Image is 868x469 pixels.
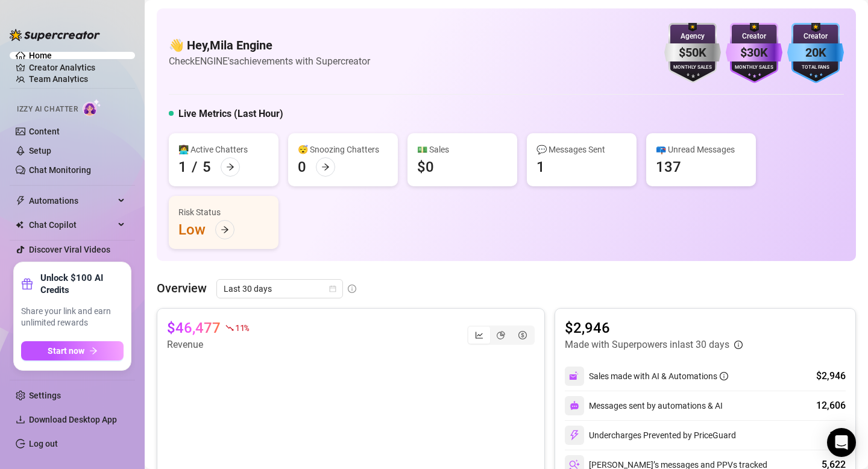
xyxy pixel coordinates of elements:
a: Setup [29,146,51,156]
div: 137 [656,157,681,177]
span: line-chart [475,331,483,339]
span: arrow-right [226,163,234,171]
article: Made with Superpowers in last 30 days [565,338,729,352]
span: arrow-right [221,225,229,234]
strong: Unlock $100 AI Credits [40,272,124,296]
img: svg%3e [570,401,579,411]
div: Messages sent by automations & AI [565,396,723,415]
article: Overview [157,279,207,297]
div: 👩‍💻 Active Chatters [178,143,269,156]
span: gift [21,278,33,290]
button: Start nowarrow-right [21,341,124,360]
span: arrow-right [321,163,330,171]
span: fall [225,324,234,332]
div: Open Intercom Messenger [827,428,856,457]
article: Revenue [167,338,249,352]
a: Creator Analytics [29,58,125,77]
div: 1 [536,157,545,177]
article: $46,477 [167,318,221,338]
a: Home [29,51,52,60]
span: Izzy AI Chatter [17,104,78,115]
div: $0 [417,157,434,177]
div: 0 [298,157,306,177]
div: segmented control [467,326,535,345]
img: purple-badge-B9DA21FR.svg [726,23,782,83]
div: Agency [664,31,721,42]
a: Chat Monitoring [29,165,91,175]
span: Last 30 days [224,280,336,298]
h5: Live Metrics (Last Hour) [178,107,283,121]
div: 💬 Messages Sent [536,143,627,156]
h4: 👋 Hey, Mila Engine [169,37,370,54]
img: AI Chatter [83,99,101,116]
span: Start now [48,346,84,356]
div: $50K [664,43,721,62]
div: 12,606 [816,398,846,413]
div: Risk Status [178,206,269,219]
div: 1 [178,157,187,177]
article: Check ENGINE's achievements with Supercreator [169,54,370,69]
a: Discover Viral Videos [29,245,110,254]
div: 😴 Snoozing Chatters [298,143,388,156]
span: info-circle [734,341,743,349]
span: Share your link and earn unlimited rewards [21,306,124,329]
div: $30K [726,43,782,62]
span: calendar [329,285,336,292]
img: svg%3e [569,371,580,382]
div: Monthly Sales [726,64,782,72]
div: Total Fans [787,64,844,72]
span: dollar-circle [518,331,527,339]
img: svg%3e [569,430,580,441]
a: Team Analytics [29,74,88,84]
span: 11 % [235,322,249,333]
img: silver-badge-roxG0hHS.svg [664,23,721,83]
div: Creator [787,31,844,42]
span: thunderbolt [16,196,25,206]
span: download [16,415,25,424]
div: $2,946 [816,369,846,383]
div: 📪 Unread Messages [656,143,746,156]
article: $2,946 [565,318,743,338]
span: Chat Copilot [29,215,115,234]
span: info-circle [348,285,356,293]
div: 💵 Sales [417,143,508,156]
a: Settings [29,391,61,400]
span: Automations [29,191,115,210]
div: Monthly Sales [664,64,721,72]
a: Log out [29,439,58,449]
span: pie-chart [497,331,505,339]
a: Content [29,127,60,136]
span: arrow-right [89,347,98,355]
img: blue-badge-DgoSNQY1.svg [787,23,844,83]
div: Creator [726,31,782,42]
span: info-circle [720,372,728,380]
div: Sales made with AI & Automations [589,370,728,383]
div: Undercharges Prevented by PriceGuard [565,426,736,445]
img: Chat Copilot [16,221,24,229]
div: 20K [787,43,844,62]
div: 5 [203,157,211,177]
span: Download Desktop App [29,415,117,424]
img: logo-BBDzfeDw.svg [10,29,100,41]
